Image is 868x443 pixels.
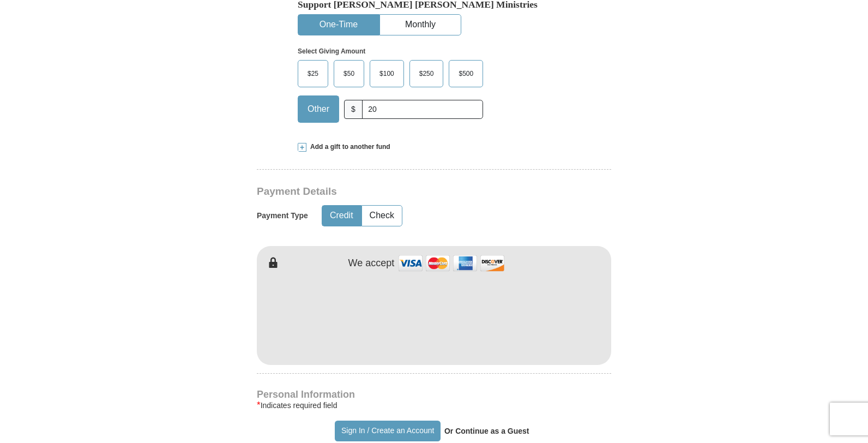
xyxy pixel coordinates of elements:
[302,101,335,117] span: Other
[306,142,390,152] span: Add a gift to another fund
[362,100,483,119] input: Other Amount
[298,47,365,55] strong: Select Giving Amount
[453,65,479,82] span: $500
[298,15,379,35] button: One-Time
[257,185,535,198] h3: Payment Details
[344,100,363,119] span: $
[257,399,611,412] div: Indicates required field
[348,258,395,270] h4: We accept
[380,15,461,35] button: Monthly
[322,206,361,226] button: Credit
[362,206,402,226] button: Check
[397,252,506,275] img: credit cards accepted
[257,390,611,399] h4: Personal Information
[414,65,439,82] span: $250
[257,211,308,220] h5: Payment Type
[444,427,529,435] strong: Or Continue as a Guest
[335,421,440,441] button: Sign In / Create an Account
[302,65,324,82] span: $25
[338,65,360,82] span: $50
[374,65,400,82] span: $100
